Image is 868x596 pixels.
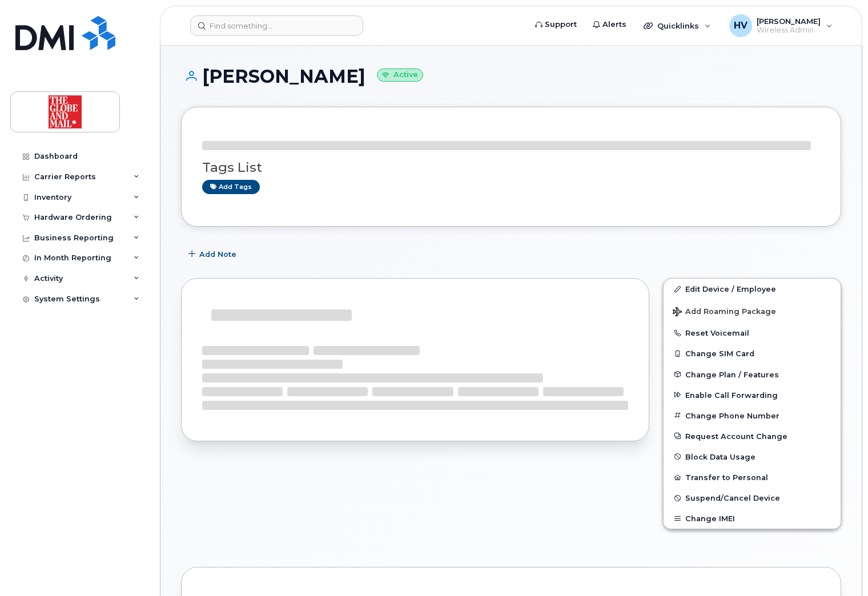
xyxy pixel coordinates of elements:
h1: [PERSON_NAME] [181,66,841,86]
small: Active [377,69,423,82]
button: Transfer to Personal [664,467,841,488]
h3: Tags List [202,160,820,175]
a: Edit Device / Employee [664,279,841,299]
span: Change Plan / Features [685,370,779,378]
button: Change IMEI [664,508,841,529]
button: Add Roaming Package [664,299,841,323]
span: Suspend/Cancel Device [685,494,780,502]
button: Block Data Usage [664,446,841,467]
button: Change Plan / Features [664,364,841,385]
button: Add Note [181,244,246,264]
button: Reset Voicemail [664,323,841,343]
span: Add Note [199,249,236,260]
a: Add tags [202,180,260,194]
button: Request Account Change [664,426,841,446]
button: Suspend/Cancel Device [664,488,841,508]
button: Enable Call Forwarding [664,385,841,405]
span: Enable Call Forwarding [685,390,778,399]
button: Change Phone Number [664,405,841,426]
button: Change SIM Card [664,343,841,364]
span: Add Roaming Package [673,307,776,318]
